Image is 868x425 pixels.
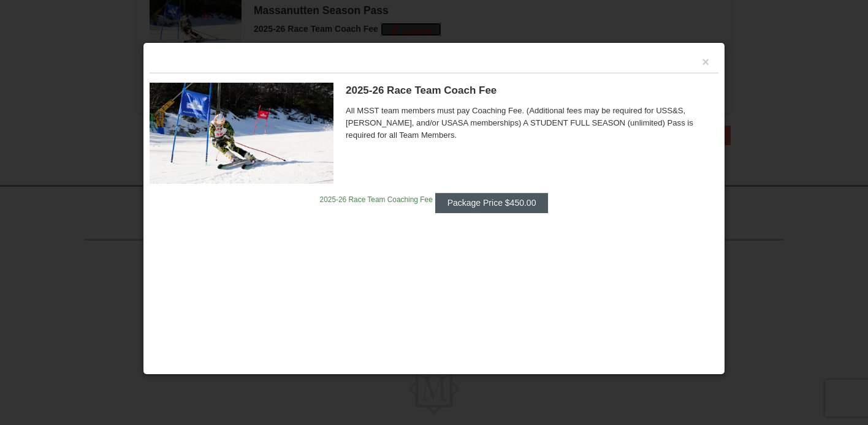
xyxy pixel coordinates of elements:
button: Package Price $450.00 [435,193,549,212]
h5: 2025-26 Race Team Coach Fee [346,85,718,97]
span: All MSST team members must pay Coaching Fee. (Additional fees may be required for USS&S, [PERSON_... [346,105,718,141]
button: × [702,56,709,68]
img: 6619937-211-5c6956ec.jpg [150,83,333,183]
small: 2025-26 Race Team Coaching Fee [320,195,433,204]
